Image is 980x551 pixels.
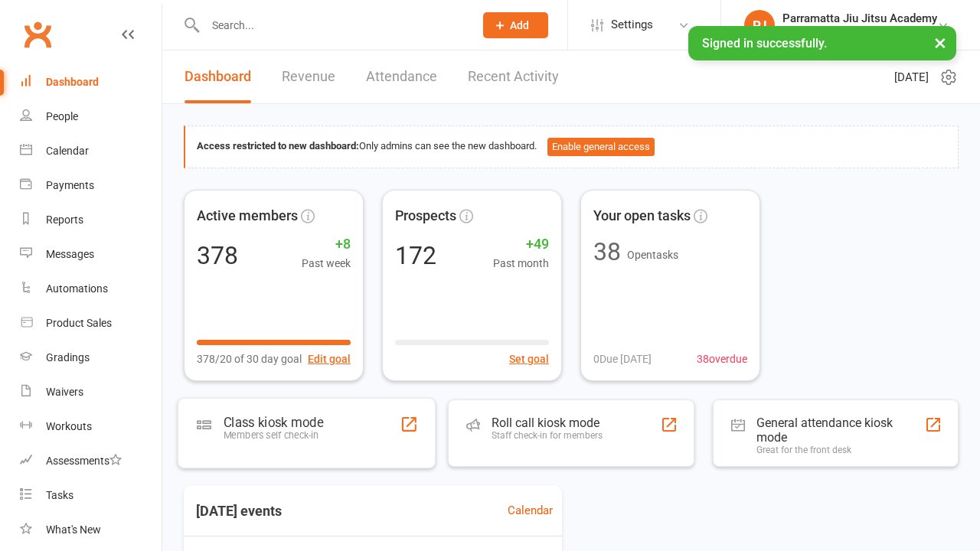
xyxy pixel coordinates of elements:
[46,248,94,260] div: Messages
[46,214,83,226] div: Reports
[46,489,73,501] div: Tasks
[224,414,323,429] div: Class kiosk mode
[483,12,548,38] button: Add
[593,205,691,227] span: Your open tasks
[20,134,162,168] a: Calendar
[627,249,678,261] span: Open tasks
[493,255,549,272] span: Past month
[20,272,162,306] a: Automations
[20,513,162,547] a: What's New
[308,350,351,367] button: Edit goal
[593,350,652,367] span: 0 Due [DATE]
[510,19,529,31] span: Add
[492,430,603,441] div: Staff check-in for members
[508,501,553,520] a: Calendar
[46,76,99,88] div: Dashboard
[46,317,112,329] div: Product Sales
[46,455,122,467] div: Assessments
[184,497,294,525] h3: [DATE] events
[492,416,603,430] div: Roll call kiosk mode
[782,25,937,39] div: Parramatta Jiu Jitsu Academy
[395,243,436,268] div: 172
[46,179,94,191] div: Payments
[46,351,90,364] div: Gradings
[20,478,162,513] a: Tasks
[756,416,925,445] div: General attendance kiosk mode
[46,386,83,398] div: Waivers
[20,375,162,409] a: Waivers
[20,168,162,203] a: Payments
[46,145,89,157] div: Calendar
[20,341,162,375] a: Gradings
[282,51,335,103] a: Revenue
[302,255,351,272] span: Past week
[509,350,549,367] button: Set goal
[926,26,954,59] button: ×
[611,8,653,42] span: Settings
[302,233,351,256] span: +8
[366,51,437,103] a: Attendance
[593,240,621,264] div: 38
[197,138,946,156] div: Only admins can see the new dashboard.
[185,51,251,103] a: Dashboard
[224,429,323,441] div: Members self check-in
[782,11,937,25] div: Parramatta Jiu Jitsu Academy
[697,350,747,367] span: 38 overdue
[20,409,162,444] a: Workouts
[547,138,655,156] button: Enable general access
[197,243,238,268] div: 378
[46,420,92,432] div: Workouts
[197,205,298,227] span: Active members
[395,205,456,227] span: Prospects
[46,282,108,295] div: Automations
[197,350,302,367] span: 378/20 of 30 day goal
[756,445,925,455] div: Great for the front desk
[702,36,827,51] span: Signed in successfully.
[201,15,463,36] input: Search...
[18,15,57,54] a: Clubworx
[468,51,559,103] a: Recent Activity
[20,99,162,134] a: People
[20,203,162,237] a: Reports
[20,237,162,272] a: Messages
[744,10,775,41] div: PJ
[20,306,162,341] a: Product Sales
[197,140,359,152] strong: Access restricted to new dashboard:
[493,233,549,256] span: +49
[894,68,929,86] span: [DATE]
[20,65,162,99] a: Dashboard
[20,444,162,478] a: Assessments
[46,110,78,122] div: People
[46,523,101,536] div: What's New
